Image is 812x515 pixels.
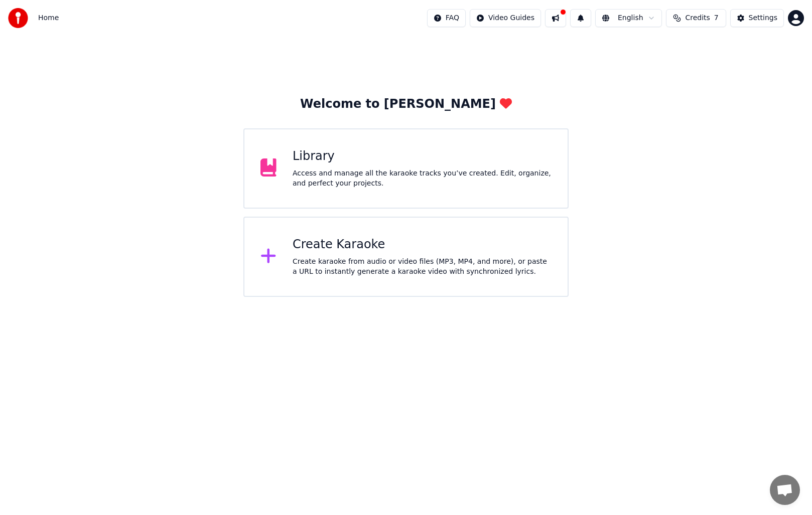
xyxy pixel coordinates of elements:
div: Create Karaoke [293,237,552,253]
span: Home [38,13,59,23]
span: Credits [685,13,710,23]
button: FAQ [427,9,466,27]
img: youka [8,8,28,28]
div: Create karaoke from audio or video files (MP3, MP4, and more), or paste a URL to instantly genera... [293,257,552,277]
span: 7 [714,13,719,23]
div: Welcome to [PERSON_NAME] [300,96,512,112]
a: Open chat [770,475,800,505]
nav: breadcrumb [38,13,59,23]
div: Settings [749,13,777,23]
button: Credits7 [666,9,726,27]
button: Video Guides [470,9,541,27]
button: Settings [730,9,784,27]
div: Access and manage all the karaoke tracks you’ve created. Edit, organize, and perfect your projects. [293,168,552,189]
div: Library [293,148,552,164]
